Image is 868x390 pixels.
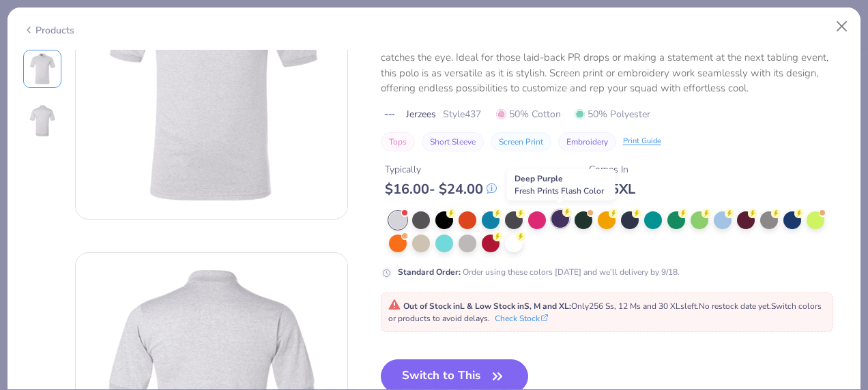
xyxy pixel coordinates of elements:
span: Fresh Prints Flash Color [515,185,604,196]
strong: Out of Stock in L [403,301,467,312]
span: No restock date yet. [699,301,771,312]
strong: Standard Order : [398,267,461,277]
button: Short Sleeve [422,132,484,151]
button: Check Stock [495,312,548,325]
span: 50% Cotton [496,107,561,121]
button: Screen Print [491,132,551,151]
span: 50% Polyester [575,107,650,121]
strong: & Low Stock in S, M and XL : [467,301,571,312]
span: Only 256 Ss, 12 Ms and 30 XLs left. Switch colors or products to avoid delays. [388,301,822,324]
div: The Jerzees Adult 5.6 Oz. Spotshield Jersey Polo brings a fresh twist to the classic polo vibe. C... [381,4,845,96]
span: Style 437 [443,107,481,121]
button: Embroidery [558,132,616,151]
img: Front [26,52,59,85]
div: Order using these colors [DATE] and we’ll delivery by 9/18. [398,266,680,278]
div: Print Guide [623,136,661,147]
div: Typically [385,162,497,177]
button: Close [829,14,855,40]
img: brand logo [381,109,399,120]
div: $ 16.00 - $ 24.00 [385,181,497,198]
div: Comes In [589,162,635,177]
div: Deep Purple [507,169,616,200]
span: Jerzees [406,107,436,121]
div: Products [23,23,74,37]
button: Tops [381,132,415,151]
img: Back [26,104,59,137]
